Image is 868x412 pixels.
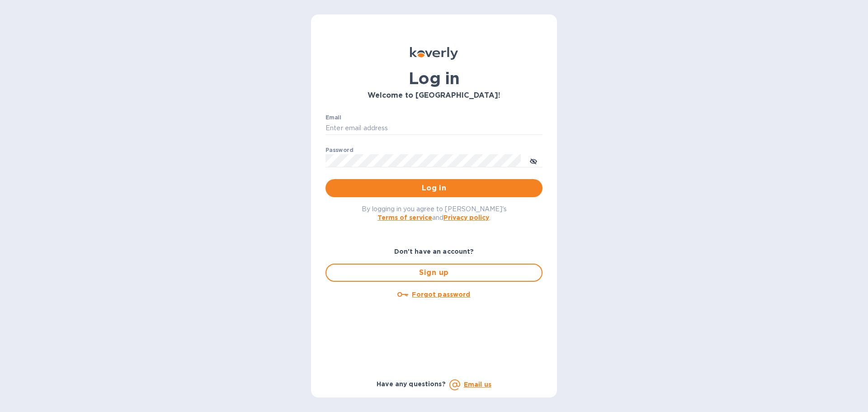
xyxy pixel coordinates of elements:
[333,183,535,194] span: Log in
[443,214,489,221] a: Privacy policy
[325,122,542,135] input: Enter email address
[325,115,341,120] label: Email
[394,248,474,255] b: Don't have an account?
[325,264,542,282] button: Sign up
[325,91,542,100] h3: Welcome to [GEOGRAPHIC_DATA]!
[362,205,507,221] span: By logging in you agree to [PERSON_NAME]'s and .
[464,381,491,388] a: Email us
[524,152,542,170] button: toggle password visibility
[325,69,542,88] h1: Log in
[325,147,353,153] label: Password
[410,47,458,60] img: Koverly
[325,179,542,197] button: Log in
[334,267,534,278] span: Sign up
[377,380,446,388] b: Have any questions?
[412,291,470,298] u: Forgot password
[377,214,432,221] a: Terms of service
